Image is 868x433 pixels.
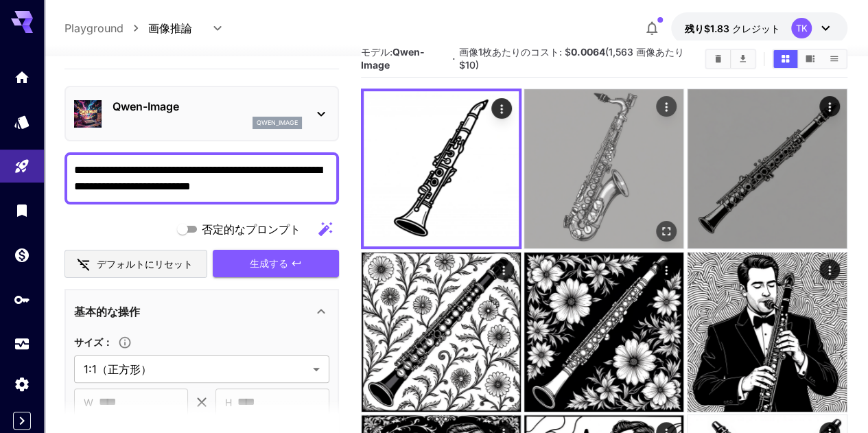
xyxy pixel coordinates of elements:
[772,49,847,69] div: 画像をグリッドビューで表示するビデオビューで画像を表示するリスト表示で画像を表示する
[202,222,301,236] font: 否定的なプロンプト
[822,50,846,68] button: リスト表示で画像を表示する
[74,305,140,318] font: 基本的な操作
[257,119,298,126] font: qwen_image
[819,259,840,280] div: アクション
[706,50,730,68] button: 鮮明な画像
[459,46,684,71] font: (1,563 画像あたり $10)
[74,336,103,348] font: サイズ
[795,23,807,34] font: TK
[459,46,571,58] font: 画像1枚あたりのコスト: $
[773,50,797,68] button: 画像をグリッドビューで表示する
[731,50,755,68] button: すべてダウンロード
[361,46,425,71] font: Qwen-Image
[103,336,113,348] font: ：
[14,246,30,264] div: 財布
[452,52,456,66] font: ·
[64,20,124,36] a: Playground
[74,295,329,328] div: 基本的な操作
[14,336,30,353] div: 使用法
[250,257,288,269] font: 生成する
[524,89,683,248] img: 8f4MHLtZ9aw1EAAAAASUVORK5CYII=
[364,91,519,246] img: 2Q==
[84,397,93,408] font: W
[732,23,780,34] font: クレジット
[361,46,392,58] font: モデル:
[688,89,847,248] img: 8HtOx30v2kStsAAAAASUVORK5CYII=
[657,259,677,280] div: アクション
[14,69,30,86] div: 家
[113,100,179,113] font: Qwen-Image
[14,109,30,126] div: モデル
[148,21,192,35] font: 画像推論
[14,202,30,219] div: 図書館
[657,222,677,242] div: 全画面で開く
[671,12,847,44] button: 1.8311ドルTK
[74,93,329,134] div: Qwen-Imageqwen_image
[819,96,840,117] div: アクション
[13,412,31,430] button: Expand sidebar
[491,98,512,119] div: アクション
[524,253,683,412] img: 4Pit29br75AAAAABJRU5ErkJggg==
[213,250,339,278] button: 生成する
[64,20,148,36] nav: パンくず
[688,253,847,412] img: 8BoFQ9GOucyokAAAAASUVORK5CYII=
[685,23,729,34] font: 残り$1.83
[113,336,137,349] button: 生成する画像のサイズは、幅と高さをピクセル単位で指定するか、定義済みのオプションから選択して調整できます。画像のサイズは64の倍数（例：512x512、1024x768）である必要があります。
[571,46,605,58] font: 0.0064
[798,50,822,68] button: ビデオビューで画像を表示する
[362,253,521,412] img: o10BG2wEh7QAAAABJRU5ErkJggg==
[97,258,193,270] font: デフォルトにリセット
[685,21,780,36] div: 1.8311ドル
[493,259,514,280] div: アクション
[84,362,152,376] font: 1:1（正方形）
[14,291,30,308] div: APIキー
[14,158,30,175] div: 遊び場
[225,397,232,408] font: H
[657,96,677,117] div: アクション
[64,250,207,278] button: デフォルトにリセット
[14,375,30,393] div: 設定
[705,49,756,69] div: 鮮明な画像すべてダウンロード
